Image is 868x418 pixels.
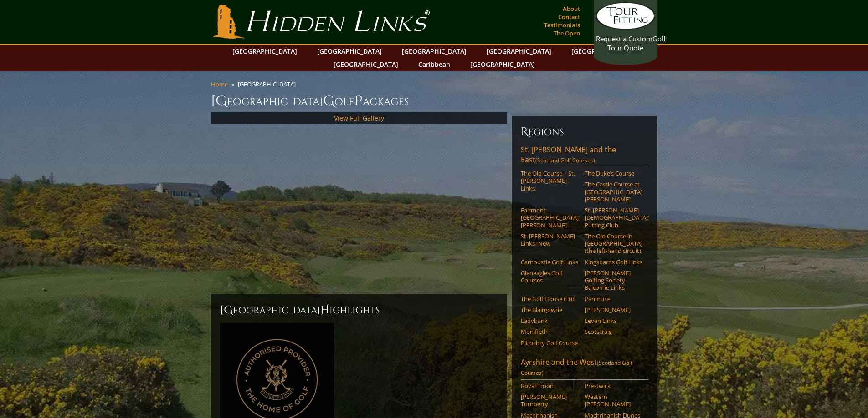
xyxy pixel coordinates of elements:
span: G [323,92,334,110]
a: Scotscraig [585,328,642,335]
a: [PERSON_NAME] Golfing Society Balcomie Links [585,269,642,292]
a: Monifieth [521,328,579,335]
a: The Golf House Club [521,295,579,302]
a: Kingsbarns Golf Links [585,258,642,266]
a: Leven Links [585,317,642,324]
a: [GEOGRAPHIC_DATA] [329,58,403,71]
span: (Scotland Golf Courses) [535,156,595,164]
a: Ladybank [521,317,579,324]
a: Ayrshire and the West(Scotland Golf Courses) [521,357,648,380]
h2: [GEOGRAPHIC_DATA] ighlights [220,303,498,317]
a: [PERSON_NAME] Turnberry [521,393,579,408]
a: The Castle Course at [GEOGRAPHIC_DATA][PERSON_NAME] [585,181,642,203]
span: H [320,303,329,317]
li: [GEOGRAPHIC_DATA] [238,80,299,88]
a: [GEOGRAPHIC_DATA] [567,45,641,58]
a: [GEOGRAPHIC_DATA] [228,45,302,58]
a: [GEOGRAPHIC_DATA] [313,45,386,58]
a: [GEOGRAPHIC_DATA] [466,58,539,71]
a: Pitlochry Golf Course [521,339,579,347]
a: About [560,2,582,15]
a: Contact [556,10,582,23]
a: Carnoustie Golf Links [521,258,579,266]
a: Royal Troon [521,382,579,389]
a: [PERSON_NAME] [585,306,642,313]
a: Prestwick [585,382,642,389]
a: The Duke’s Course [585,170,642,177]
a: [GEOGRAPHIC_DATA] [482,45,556,58]
a: Gleneagles Golf Courses [521,269,579,284]
a: Testimonials [542,19,582,31]
a: The Old Course – St. [PERSON_NAME] Links [521,170,579,192]
a: St. [PERSON_NAME] and the East(Scotland Golf Courses) [521,145,648,167]
a: Panmure [585,295,642,302]
a: Fairmont [GEOGRAPHIC_DATA][PERSON_NAME] [521,206,579,229]
span: P [354,92,363,110]
a: Home [211,80,228,88]
h1: [GEOGRAPHIC_DATA] olf ackages [211,92,657,110]
a: Western [PERSON_NAME] [585,393,642,408]
span: (Scotland Golf Courses) [521,359,632,377]
a: The Open [551,27,582,40]
a: [GEOGRAPHIC_DATA] [397,45,471,58]
a: The Old Course in [GEOGRAPHIC_DATA] (the left-hand circuit) [585,232,642,255]
h6: Regions [521,125,648,139]
a: St. [PERSON_NAME] [DEMOGRAPHIC_DATA]’ Putting Club [585,206,642,229]
a: Request a CustomGolf Tour Quote [596,2,655,52]
a: St. [PERSON_NAME] Links–New [521,232,579,247]
a: View Full Gallery [334,114,384,122]
span: Request a Custom [596,34,652,43]
a: Caribbean [414,58,455,71]
a: The Blairgowrie [521,306,579,313]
